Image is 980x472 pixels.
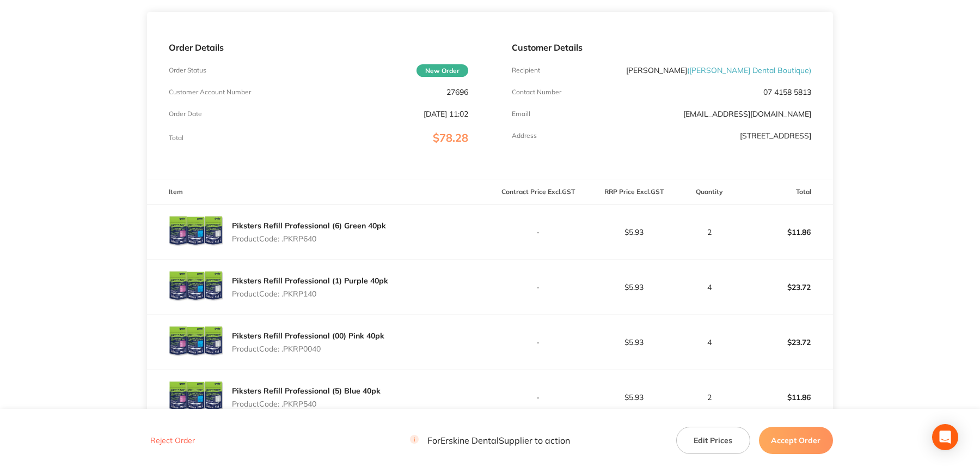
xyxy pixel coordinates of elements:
[740,131,811,140] p: [STREET_ADDRESS]
[676,427,750,454] button: Edit Prices
[410,435,570,446] p: For Erskine Dental Supplier to action
[626,66,811,75] p: [PERSON_NAME]
[586,393,681,402] p: $5.93
[586,283,681,292] p: $5.93
[169,110,202,118] p: Order Date
[169,66,206,74] p: Order Status
[446,88,468,96] p: 27696
[232,386,381,396] a: Piksters Refill Professional (5) Blue 40pk
[512,43,811,52] p: Customer Details
[169,88,251,96] p: Customer Account Number
[738,329,832,355] p: $23.72
[683,393,737,402] p: 2
[169,43,468,52] p: Order Details
[232,400,381,408] p: Product Code: .PKRP540
[169,134,183,142] p: Total
[232,234,386,243] p: Product Code: .PKRP640
[169,370,223,425] img: M3hkYTYzeQ
[433,131,468,144] span: $78.28
[682,179,737,205] th: Quantity
[491,338,585,347] p: -
[687,65,811,75] span: ( [PERSON_NAME] Dental Boutique )
[147,436,198,446] button: Reject Order
[232,276,388,286] a: Piksters Refill Professional (1) Purple 40pk
[932,424,958,450] div: Open Intercom Messenger
[491,393,585,402] p: -
[232,289,388,298] p: Product Code: .PKRP140
[491,283,585,292] p: -
[169,315,223,370] img: bXJnNzZjag
[683,283,737,292] p: 4
[512,110,530,118] p: Emaill
[763,88,811,96] p: 07 4158 5813
[169,205,223,259] img: Z3Z5ejJwZw
[232,344,384,353] p: Product Code: .PKRP0040
[491,228,585,237] p: -
[586,179,682,205] th: RRP Price Excl. GST
[232,221,386,231] a: Piksters Refill Professional (6) Green 40pk
[586,338,681,347] p: $5.93
[683,338,737,347] p: 4
[738,274,832,300] p: $23.72
[512,132,537,140] p: Address
[424,110,468,118] p: [DATE] 11:02
[738,219,832,245] p: $11.86
[512,66,540,74] p: Recipient
[759,427,833,454] button: Accept Order
[416,64,468,77] span: New Order
[490,179,586,205] th: Contract Price Excl. GST
[738,384,832,410] p: $11.86
[147,179,490,205] th: Item
[586,228,681,237] p: $5.93
[169,260,223,314] img: N2I5aWRjcw
[737,179,833,205] th: Total
[683,109,811,119] a: [EMAIL_ADDRESS][DOMAIN_NAME]
[232,331,384,341] a: Piksters Refill Professional (00) Pink 40pk
[512,88,561,96] p: Contact Number
[683,228,737,237] p: 2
